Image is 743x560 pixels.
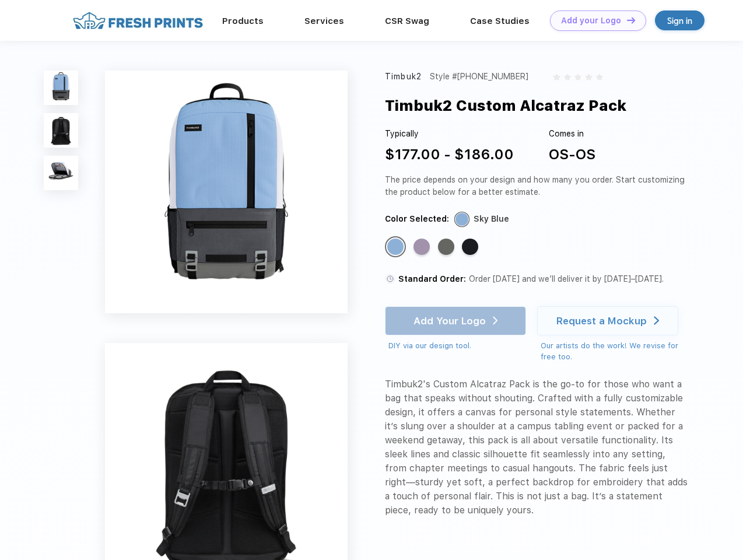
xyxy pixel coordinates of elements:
[385,213,449,225] div: Color Selected:
[430,71,528,83] div: Style #[PHONE_NUMBER]
[385,174,689,198] div: The price depends on your design and how many you order. Start customizing the product below for ...
[44,156,78,190] img: func=resize&h=100
[667,14,692,27] div: Sign in
[385,144,514,165] div: $177.00 - $186.00
[553,73,560,80] img: gray_star.svg
[385,94,626,117] div: Timbuk2 Custom Alcatraz Pack
[561,16,621,26] div: Add your Logo
[413,239,430,255] div: Lavender
[474,213,509,225] div: Sky Blue
[105,71,348,313] img: func=resize&h=640
[585,73,592,80] img: gray_star.svg
[462,239,478,255] div: Jet Black
[385,71,422,83] div: Timbuk2
[574,73,581,80] img: gray_star.svg
[222,16,264,26] a: Products
[69,10,206,31] img: fo%20logo%202.webp
[385,274,395,284] img: standard order
[549,128,595,140] div: Comes in
[549,144,595,165] div: OS-OS
[438,239,454,255] div: Gunmetal
[541,340,689,363] div: Our artists do the work! We revise for free too.
[596,73,603,80] img: gray_star.svg
[398,274,466,283] span: Standard Order:
[388,340,526,352] div: DIY via our design tool.
[627,17,635,23] img: DT
[654,316,659,325] img: white arrow
[655,10,705,30] a: Sign in
[385,377,689,517] div: Timbuk2's Custom Alcatraz Pack is the go-to for those who want a bag that speaks without shouting...
[469,274,664,283] span: Order [DATE] and we’ll deliver it by [DATE]–[DATE].
[387,239,404,255] div: Sky Blue
[44,71,78,105] img: func=resize&h=100
[385,128,514,140] div: Typically
[564,73,571,80] img: gray_star.svg
[556,315,647,327] div: Request a Mockup
[44,113,78,148] img: func=resize&h=100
